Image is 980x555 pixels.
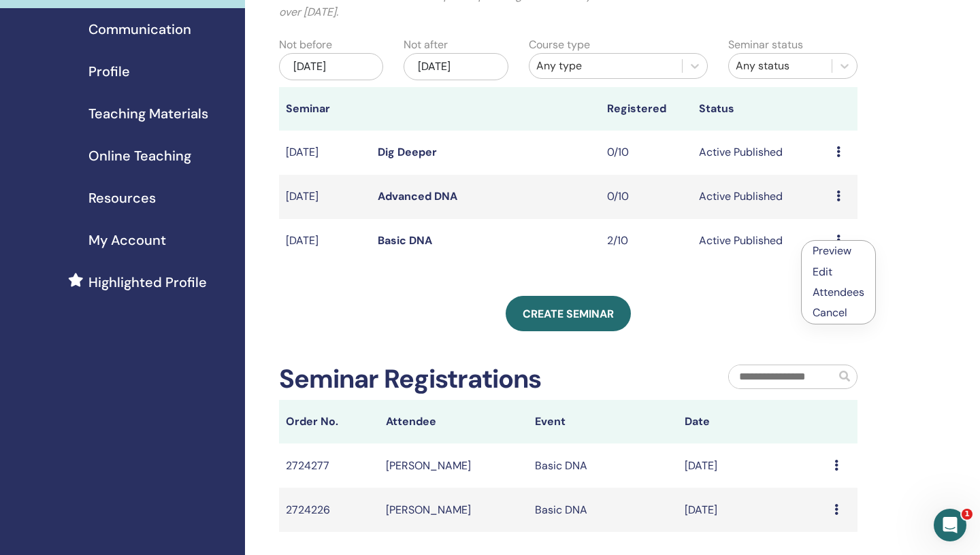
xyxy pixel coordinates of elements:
a: Edit [813,265,832,279]
a: Create seminar [506,296,631,331]
td: [DATE] [279,131,371,175]
td: [PERSON_NAME] [379,443,529,488]
span: 1 [962,509,973,520]
span: Communication [88,19,191,39]
td: Active Published [692,175,830,219]
td: Basic DNA [528,488,678,532]
th: Registered [600,87,692,131]
span: Create seminar [523,307,614,321]
span: Highlighted Profile [88,272,207,292]
span: My Account [88,230,166,250]
a: Advanced DNA [378,189,457,203]
div: Any status [736,58,825,74]
td: [DATE] [279,219,371,263]
div: [DATE] [404,53,508,80]
a: Attendees [813,285,864,299]
td: Active Published [692,219,830,263]
td: [DATE] [678,443,828,488]
label: Not before [279,37,332,53]
th: Order No. [279,400,379,443]
a: Preview [813,243,851,258]
a: Basic DNA [378,233,432,248]
th: Date [678,400,828,443]
iframe: Intercom live chat [934,509,966,541]
td: 0/10 [600,175,692,219]
label: Not after [404,37,448,53]
th: Seminar [279,87,371,131]
th: Status [692,87,830,131]
td: 2724226 [279,488,379,532]
div: Any type [536,58,675,74]
span: Profile [88,61,130,82]
td: [DATE] [279,175,371,219]
td: Active Published [692,131,830,175]
span: Resources [88,188,156,208]
div: [DATE] [279,53,383,80]
th: Event [528,400,678,443]
a: Dig Deeper [378,145,437,159]
span: Online Teaching [88,146,191,166]
td: [PERSON_NAME] [379,488,529,532]
td: 0/10 [600,131,692,175]
td: 2/10 [600,219,692,263]
span: Teaching Materials [88,103,208,124]
h2: Seminar Registrations [279,364,541,395]
label: Course type [529,37,590,53]
td: [DATE] [678,488,828,532]
th: Attendee [379,400,529,443]
td: Basic DNA [528,443,678,488]
td: 2724277 [279,443,379,488]
label: Seminar status [728,37,803,53]
p: Cancel [813,305,864,321]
